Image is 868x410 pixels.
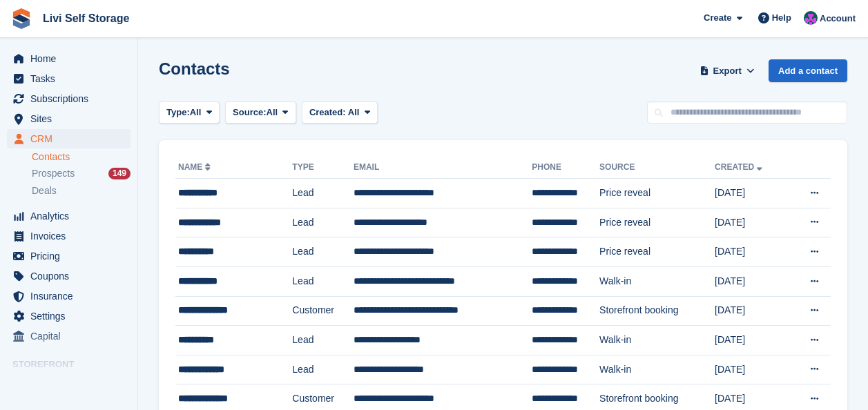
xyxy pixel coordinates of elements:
img: stora-icon-8386f47178a22dfd0bd8f6a31ec36ba5ce8667c1dd55bd0f319d3a0aa187defe.svg [11,8,32,29]
th: Type [292,157,354,179]
span: Coupons [30,266,113,286]
span: Tasks [30,69,113,88]
td: Customer [292,296,354,326]
button: Export [697,59,758,82]
span: Create [704,11,731,25]
div: 149 [108,168,131,179]
a: menu [7,69,131,88]
a: Contacts [32,150,131,164]
td: Lead [292,179,354,208]
span: Export [713,64,742,78]
span: Online Store [30,375,113,394]
a: menu [7,109,131,128]
span: CRM [30,129,113,148]
a: Prospects 149 [32,166,131,181]
span: Analytics [30,206,113,226]
td: Lead [292,237,354,267]
span: Capital [30,326,113,346]
span: Source: [233,106,266,119]
span: All [348,107,360,117]
span: Type: [166,106,190,119]
td: Price reveal [599,208,715,237]
th: Source [599,157,715,179]
td: Lead [292,266,354,296]
span: Deals [32,184,57,197]
a: Livi Self Storage [37,7,135,30]
a: menu [7,306,131,326]
td: Lead [292,355,354,384]
span: Sites [30,109,113,128]
span: Invoices [30,226,113,246]
td: [DATE] [715,296,789,326]
span: Pricing [30,246,113,266]
a: menu [7,89,131,108]
td: Lead [292,326,354,355]
span: Storefront [12,358,137,371]
td: [DATE] [715,237,789,267]
td: Price reveal [599,237,715,267]
button: Source: All [225,101,296,124]
a: menu [7,326,131,346]
a: Add a contact [769,59,847,82]
h1: Contacts [159,59,230,78]
th: Phone [532,157,599,179]
span: All [267,106,278,119]
td: Walk-in [599,355,715,384]
span: Insurance [30,286,113,306]
span: Prospects [32,167,75,180]
a: menu [7,49,131,68]
a: Name [178,162,213,172]
a: menu [7,226,131,246]
a: menu [7,246,131,266]
th: Email [354,157,532,179]
button: Created: All [302,101,378,124]
a: menu [7,266,131,286]
button: Type: All [159,101,220,124]
span: Home [30,49,113,68]
a: Created [715,162,765,172]
td: [DATE] [715,355,789,384]
td: [DATE] [715,179,789,208]
span: Account [820,12,856,26]
td: Walk-in [599,266,715,296]
td: Walk-in [599,326,715,355]
td: [DATE] [715,266,789,296]
span: All [190,106,202,119]
a: menu [7,375,131,394]
a: menu [7,129,131,148]
td: Lead [292,208,354,237]
span: Settings [30,306,113,326]
td: Storefront booking [599,296,715,326]
td: [DATE] [715,326,789,355]
a: menu [7,206,131,226]
img: Graham Cameron [804,11,818,25]
span: Subscriptions [30,89,113,108]
span: Created: [309,107,346,117]
td: [DATE] [715,208,789,237]
a: Deals [32,184,131,198]
a: menu [7,286,131,306]
span: Help [772,11,791,25]
td: Price reveal [599,179,715,208]
a: Preview store [114,376,131,393]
